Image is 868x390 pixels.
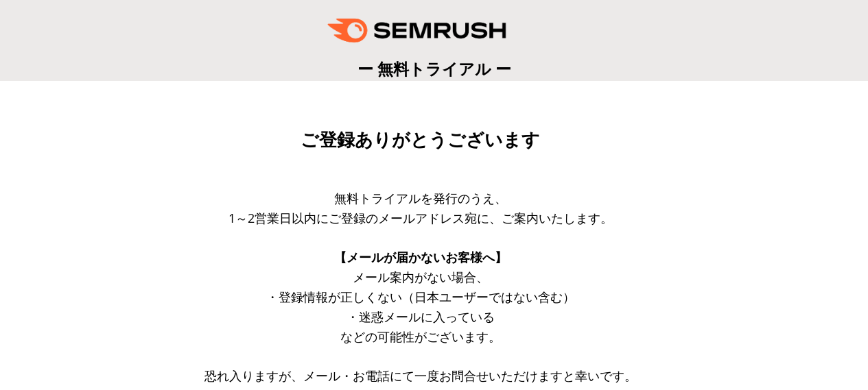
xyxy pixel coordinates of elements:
[334,190,507,206] span: 無料トライアルを発行のうえ、
[357,58,511,80] span: ー 無料トライアル ー
[340,328,501,345] span: などの可能性がございます。
[228,210,613,226] span: 1～2営業日以内にご登録のメールアドレス宛に、ご案内いたします。
[204,367,637,384] span: 恐れ入りますが、メール・お電話にて一度お問合せいただけますと幸いです。
[353,269,489,285] span: メール案内がない場合、
[301,130,540,150] span: ご登録ありがとうございます
[334,249,507,265] span: 【メールが届かないお客様へ】
[347,308,495,325] span: ・迷惑メールに入っている
[266,289,575,305] span: ・登録情報が正しくない（日本ユーザーではない含む）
